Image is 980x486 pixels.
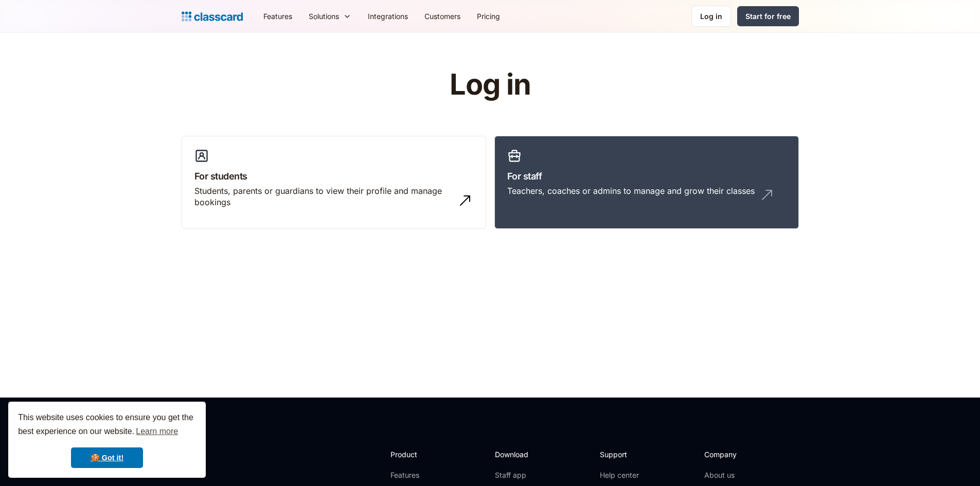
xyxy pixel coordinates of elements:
[745,11,791,22] div: Start for free
[507,169,786,183] h3: For staff
[704,449,773,460] h2: Company
[469,5,508,28] a: Pricing
[704,470,773,480] a: About us
[182,9,243,24] a: home
[600,449,642,460] h2: Support
[18,411,196,439] span: This website uses cookies to ensure you get the best experience on our website.
[327,69,653,101] h1: Log in
[194,169,473,183] h3: For students
[495,449,537,460] h2: Download
[507,185,755,196] div: Teachers, coaches or admins to manage and grow their classes
[494,136,799,229] a: For staffTeachers, coaches or admins to manage and grow their classes
[390,470,446,480] a: Features
[390,449,446,460] h2: Product
[737,6,799,26] a: Start for free
[691,6,731,27] a: Log in
[416,5,469,28] a: Customers
[600,470,642,480] a: Help center
[309,11,339,22] div: Solutions
[71,447,143,468] a: dismiss cookie message
[300,5,360,28] div: Solutions
[182,136,486,229] a: For studentsStudents, parents or guardians to view their profile and manage bookings
[194,185,453,208] div: Students, parents or guardians to view their profile and manage bookings
[134,424,180,439] a: learn more about cookies
[255,5,300,28] a: Features
[8,402,206,478] div: cookieconsent
[360,5,416,28] a: Integrations
[700,11,722,22] div: Log in
[495,470,537,480] a: Staff app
